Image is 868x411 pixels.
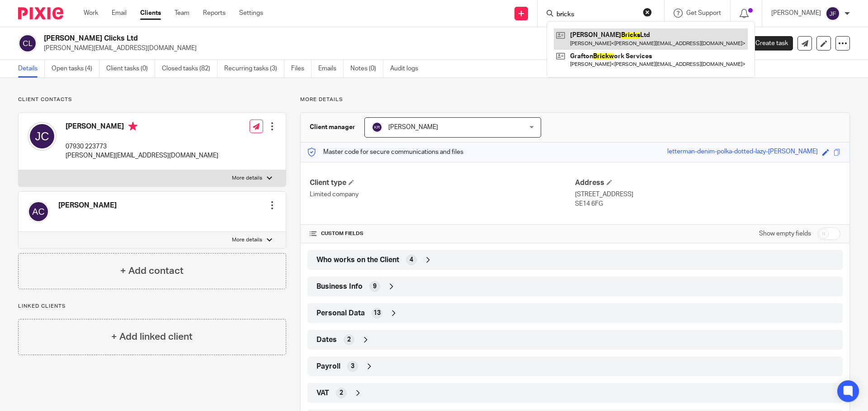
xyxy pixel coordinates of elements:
[316,388,329,398] span: VAT
[340,388,343,397] span: 2
[667,147,818,157] div: letterman-denim-polka-dotted-lazy-[PERSON_NAME]
[390,60,425,78] a: Audit logs
[686,10,721,16] span: Get Support
[316,309,365,318] span: Personal Data
[316,255,399,265] span: Who works on the Client
[44,34,590,43] h2: [PERSON_NAME] Clicks Ltd
[556,11,637,19] input: Search
[307,148,463,157] p: Master code for secure communications and files
[18,303,286,310] p: Linked clients
[44,44,727,53] p: [PERSON_NAME][EMAIL_ADDRESS][DOMAIN_NAME]
[347,335,351,344] span: 2
[224,60,284,78] a: Recurring tasks (3)
[759,229,811,238] label: Show empty fields
[310,123,355,132] h3: Client manager
[66,142,218,151] p: 07930 223773
[351,362,354,371] span: 3
[575,199,840,208] p: SE14 6FG
[575,190,840,199] p: [STREET_ADDRESS]
[58,201,117,210] h4: [PERSON_NAME]
[111,330,193,344] h4: + Add linked client
[310,178,575,188] h4: Client type
[310,190,575,199] p: Limited company
[18,96,286,103] p: Client contacts
[232,236,262,244] p: More details
[162,60,217,78] a: Closed tasks (82)
[175,9,189,18] a: Team
[203,9,226,18] a: Reports
[350,60,383,78] a: Notes (0)
[18,34,37,53] img: svg%3E
[410,255,413,264] span: 4
[318,60,344,78] a: Emails
[373,282,377,291] span: 9
[771,9,821,18] p: [PERSON_NAME]
[120,264,184,278] h4: + Add contact
[28,201,49,222] img: svg%3E
[310,230,575,237] h4: CUSTOM FIELDS
[66,151,218,160] p: [PERSON_NAME][EMAIL_ADDRESS][DOMAIN_NAME]
[66,122,218,133] h4: [PERSON_NAME]
[643,8,652,17] button: Clear
[140,9,161,18] a: Clients
[826,6,840,21] img: svg%3E
[232,175,262,182] p: More details
[239,9,263,18] a: Settings
[18,7,63,19] img: Pixie
[84,9,98,18] a: Work
[372,122,382,133] img: svg%3E
[316,282,363,291] span: Business Info
[128,122,137,131] i: Primary
[373,309,381,318] span: 13
[18,60,45,78] a: Details
[316,362,340,371] span: Payroll
[52,60,99,78] a: Open tasks (4)
[291,60,311,78] a: Files
[106,60,155,78] a: Client tasks (0)
[575,178,840,188] h4: Address
[388,124,438,130] span: [PERSON_NAME]
[300,96,850,103] p: More details
[741,36,793,51] a: Create task
[28,122,57,151] img: svg%3E
[112,9,127,18] a: Email
[316,335,337,345] span: Dates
